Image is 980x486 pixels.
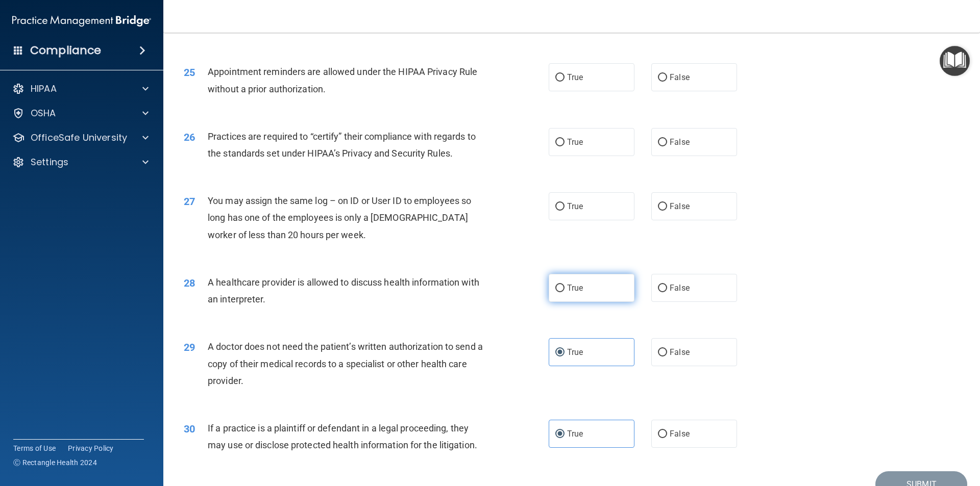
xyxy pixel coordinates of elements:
input: False [658,203,667,211]
span: True [567,429,583,439]
span: False [670,429,690,439]
span: True [567,201,583,211]
span: 28 [184,277,195,289]
p: HIPAA [31,83,57,95]
span: True [567,347,583,357]
a: Settings [12,156,149,168]
span: True [567,72,583,82]
button: Open Resource Center [940,46,970,76]
span: Practices are required to “certify” their compliance with regards to the standards set under HIPA... [208,131,476,159]
span: False [670,347,690,357]
a: HIPAA [12,83,149,95]
input: False [658,139,667,146]
a: OSHA [12,107,149,119]
input: True [555,74,565,82]
span: 29 [184,341,195,353]
span: 25 [184,66,195,79]
span: True [567,283,583,293]
h4: Compliance [30,43,101,58]
span: Appointment reminders are allowed under the HIPAA Privacy Rule without a prior authorization. [208,66,477,94]
input: True [555,349,565,356]
span: A healthcare provider is allowed to discuss health information with an interpreter. [208,277,479,304]
p: Settings [31,156,68,168]
span: A doctor does not need the patient’s written authorization to send a copy of their medical record... [208,341,483,386]
span: Ⓒ Rectangle Health 2024 [13,457,97,468]
input: True [555,285,565,292]
a: OfficeSafe University [12,132,149,144]
input: True [555,430,565,438]
p: OfficeSafe University [31,132,127,144]
span: 27 [184,195,195,208]
input: False [658,74,667,82]
span: If a practice is a plaintiff or defendant in a legal proceeding, they may use or disclose protect... [208,423,477,450]
input: True [555,139,565,146]
span: 30 [184,423,195,435]
span: False [670,283,690,293]
a: Privacy Policy [68,443,114,453]
p: OSHA [31,107,56,119]
img: PMB logo [12,11,151,31]
span: False [670,201,690,211]
a: Terms of Use [13,443,56,453]
iframe: Drift Widget Chat Controller [929,416,968,454]
span: 26 [184,131,195,143]
input: False [658,430,667,438]
span: False [670,137,690,147]
input: False [658,285,667,292]
span: You may assign the same log – on ID or User ID to employees so long has one of the employees is o... [208,195,471,240]
span: False [670,72,690,82]
span: True [567,137,583,147]
input: True [555,203,565,211]
input: False [658,349,667,356]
